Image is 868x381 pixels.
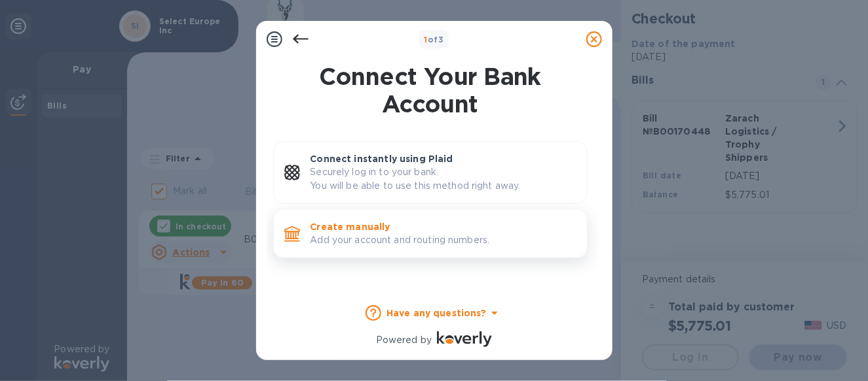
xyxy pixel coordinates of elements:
[437,331,492,347] img: Logo
[311,152,576,165] p: Connect instantly using Plaid
[268,63,593,118] h1: Connect Your Bank Account
[311,233,576,247] p: Add your account and routing numbers.
[387,308,487,318] b: Have any questions?
[376,333,432,347] p: Powered by
[311,165,576,193] p: Securely log in to your bank. You will be able to use this method right away.
[311,220,576,233] p: Create manually
[425,35,444,44] b: of 3
[425,35,428,44] span: 1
